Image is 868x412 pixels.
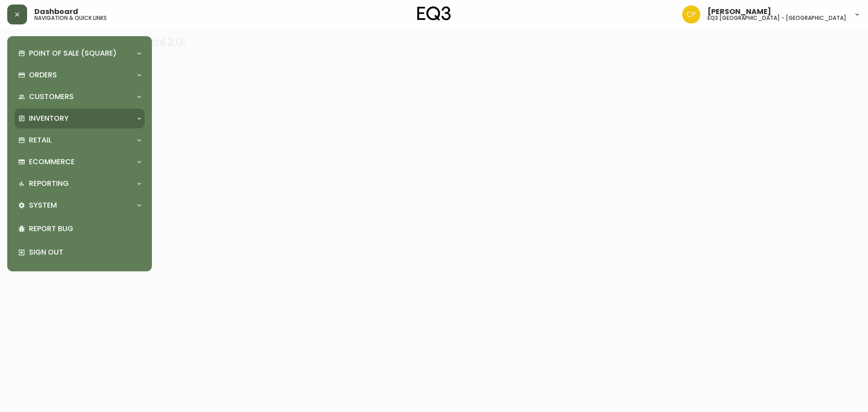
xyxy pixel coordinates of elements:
[29,48,117,58] p: Point of Sale (Square)
[14,43,145,63] div: Point of Sale (Square)
[29,135,52,145] p: Retail
[14,195,145,215] div: System
[29,157,75,167] p: Ecommerce
[708,15,846,21] h5: eq3 [GEOGRAPHIC_DATA] - [GEOGRAPHIC_DATA]
[34,15,107,21] h5: navigation & quick links
[417,6,451,21] img: logo
[682,5,700,24] img: 6aeca34137a4ce1440782ad85f87d82f
[29,200,57,210] p: System
[29,92,74,102] p: Customers
[34,8,78,15] span: Dashboard
[29,179,69,189] p: Reporting
[29,114,69,123] p: Inventory
[708,8,771,15] span: [PERSON_NAME]
[29,247,141,257] p: Sign Out
[29,224,141,234] p: Report Bug
[14,241,145,264] div: Sign Out
[14,174,145,194] div: Reporting
[14,65,145,85] div: Orders
[14,130,145,150] div: Retail
[14,217,145,241] div: Report Bug
[14,152,145,172] div: Ecommerce
[14,109,145,128] div: Inventory
[14,87,145,107] div: Customers
[29,70,57,80] p: Orders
